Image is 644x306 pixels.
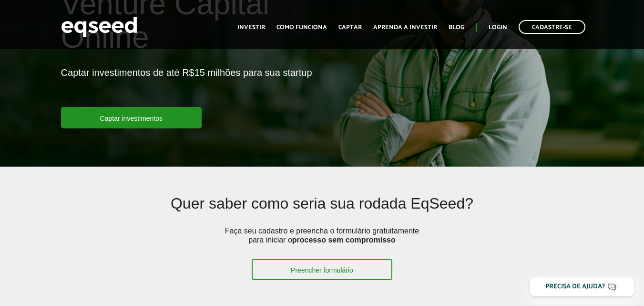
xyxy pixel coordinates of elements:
[373,24,437,31] a: Aprenda a investir
[338,24,362,31] a: Captar
[276,24,327,31] a: Como funciona
[114,195,530,226] h2: Quer saber como seria sua rodada EqSeed?
[449,24,464,31] a: Blog
[292,236,396,244] strong: processo sem compromisso
[252,259,392,280] a: Preencher formulário
[519,20,585,34] a: Cadastre-se
[61,107,202,128] a: Captar investimentos
[61,67,312,107] p: Captar investimentos de até R$15 milhões para sua startup
[237,24,265,31] a: Investir
[61,14,137,40] img: EqSeed
[222,226,422,259] p: Faça seu cadastro e preencha o formulário gratuitamente para iniciar o
[489,24,507,31] a: Login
